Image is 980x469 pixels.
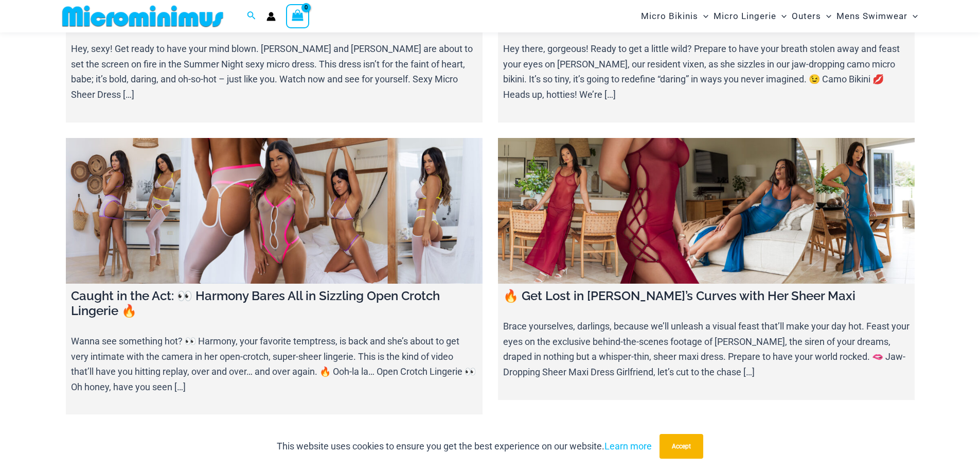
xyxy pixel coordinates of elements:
a: Mens SwimwearMenu ToggleMenu Toggle [834,3,920,29]
span: Outers [792,3,821,29]
a: Caught in the Act: 👀 Harmony Bares All in Sizzling Open Crotch Lingerie 🔥 [66,138,483,284]
p: Hey, sexy! Get ready to have your mind blown. [PERSON_NAME] and [PERSON_NAME] are about to set th... [71,41,477,102]
a: Account icon link [266,12,276,21]
p: Wanna see something hot? 👀 Harmony, your favorite temptress, is back and she’s about to get very ... [71,334,477,395]
a: View Shopping Cart, empty [286,4,310,28]
h4: 🔥 Get Lost in [PERSON_NAME]’s Curves with Her Sheer Maxi [503,289,910,304]
a: Micro LingerieMenu ToggleMenu Toggle [711,3,789,29]
a: 🔥 Get Lost in Heather’s Curves with Her Sheer Maxi [498,138,915,284]
a: Learn more [604,441,652,451]
span: Menu Toggle [821,3,831,29]
span: Menu Toggle [698,3,708,29]
span: Menu Toggle [776,3,787,29]
a: Micro BikinisMenu ToggleMenu Toggle [638,3,711,29]
p: Brace yourselves, darlings, because we’ll unleash a visual feast that’ll make your day hot. Feast... [503,319,910,380]
button: Accept [660,434,703,459]
span: Micro Bikinis [641,3,698,29]
a: Search icon link [247,10,256,23]
span: Micro Lingerie [714,3,776,29]
img: MM SHOP LOGO FLAT [58,5,227,28]
p: Hey there, gorgeous! Ready to get a little wild? Prepare to have your breath stolen away and feas... [503,41,910,102]
span: Menu Toggle [907,3,918,29]
h4: Caught in the Act: 👀 Harmony Bares All in Sizzling Open Crotch Lingerie 🔥 [71,289,477,319]
a: OutersMenu ToggleMenu Toggle [789,3,834,29]
p: This website uses cookies to ensure you get the best experience on our website. [277,439,652,454]
span: Mens Swimwear [836,3,907,29]
nav: Site Navigation [637,2,922,31]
